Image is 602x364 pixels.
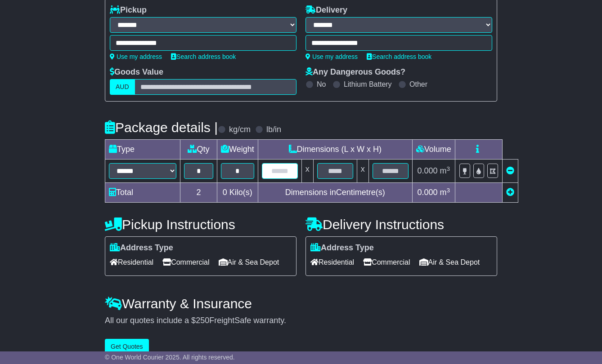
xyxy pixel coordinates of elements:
[105,339,149,355] button: Get Quotes
[363,255,410,269] span: Commercial
[367,53,431,60] a: Search address book
[440,166,450,175] span: m
[357,160,368,183] td: x
[180,183,217,203] td: 2
[412,140,455,160] td: Volume
[447,187,450,194] sup: 3
[110,53,162,60] a: Use my address
[506,166,514,175] a: Remove this item
[196,316,209,325] span: 250
[105,217,297,232] h4: Pickup Instructions
[310,255,354,269] span: Residential
[110,243,173,253] label: Address Type
[506,188,514,197] a: Add new item
[105,120,218,135] h4: Package details |
[171,53,236,60] a: Search address book
[344,80,392,89] label: Lithium Battery
[301,160,313,183] td: x
[105,316,497,326] div: All our quotes include a $ FreightSafe warranty.
[409,80,427,89] label: Other
[105,183,180,203] td: Total
[317,80,326,89] label: No
[110,255,153,269] span: Residential
[305,5,347,15] label: Delivery
[110,79,135,95] label: AUD
[258,140,412,160] td: Dimensions (L x W x H)
[223,188,227,197] span: 0
[266,125,281,135] label: lb/in
[105,296,497,311] h4: Warranty & Insurance
[217,183,258,203] td: Kilo(s)
[305,217,497,232] h4: Delivery Instructions
[417,188,437,197] span: 0.000
[305,67,405,77] label: Any Dangerous Goods?
[447,165,450,172] sup: 3
[110,5,147,15] label: Pickup
[110,67,163,77] label: Goods Value
[440,188,450,197] span: m
[417,166,437,175] span: 0.000
[229,125,251,135] label: kg/cm
[219,255,279,269] span: Air & Sea Depot
[419,255,480,269] span: Air & Sea Depot
[310,243,374,253] label: Address Type
[162,255,209,269] span: Commercial
[258,183,412,203] td: Dimensions in Centimetre(s)
[105,140,180,160] td: Type
[180,140,217,160] td: Qty
[305,53,358,60] a: Use my address
[217,140,258,160] td: Weight
[105,354,235,361] span: © One World Courier 2025. All rights reserved.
